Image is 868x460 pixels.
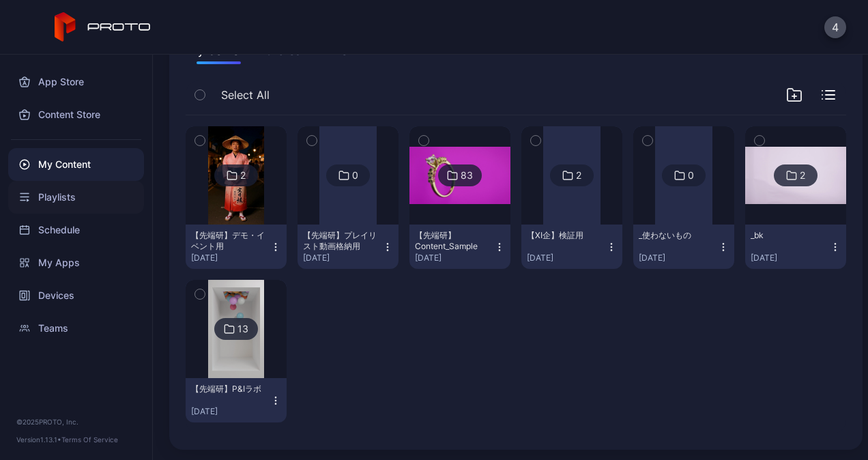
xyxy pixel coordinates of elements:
[745,225,846,269] button: _bk[DATE]
[303,253,382,263] div: [DATE]
[8,246,144,279] a: My Apps
[527,230,602,241] div: 【XI企】検証用
[527,253,606,263] div: [DATE]
[688,169,694,182] div: 0
[409,225,510,269] button: 【先端研】Content_Sample[DATE]
[8,98,144,131] a: Content Store
[186,225,287,269] button: 【先端研】デモ・イベント用[DATE]
[8,279,144,312] a: Devices
[576,169,581,182] div: 2
[16,435,61,444] span: Version 1.13.1 •
[639,253,718,263] div: [DATE]
[303,230,378,252] div: 【先端研】プレイリスト動画格納用
[824,16,846,38] button: 4
[240,169,246,182] div: 2
[751,230,826,241] div: _bk
[352,169,358,182] div: 0
[16,416,136,427] div: © 2025 PROTO, Inc.
[298,225,399,269] button: 【先端研】プレイリスト動画格納用[DATE]
[191,406,270,417] div: [DATE]
[61,435,118,444] a: Terms Of Service
[221,87,270,103] span: Select All
[521,225,622,269] button: 【XI企】検証用[DATE]
[8,148,144,181] a: My Content
[186,378,287,422] button: 【先端研】P&Iラボ[DATE]
[461,169,473,182] div: 83
[191,384,266,394] div: 【先端研】P&Iラボ
[191,253,270,263] div: [DATE]
[191,230,266,252] div: 【先端研】デモ・イベント用
[633,225,734,269] button: _使わないもの[DATE]
[751,253,830,263] div: [DATE]
[639,230,714,241] div: _使わないもの
[800,169,805,182] div: 2
[415,253,494,263] div: [DATE]
[8,66,144,98] a: App Store
[415,230,490,252] div: 【先端研】Content_Sample
[8,312,144,345] a: Teams
[8,214,144,246] a: Schedule
[8,181,144,214] a: Playlists
[237,323,248,335] div: 13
